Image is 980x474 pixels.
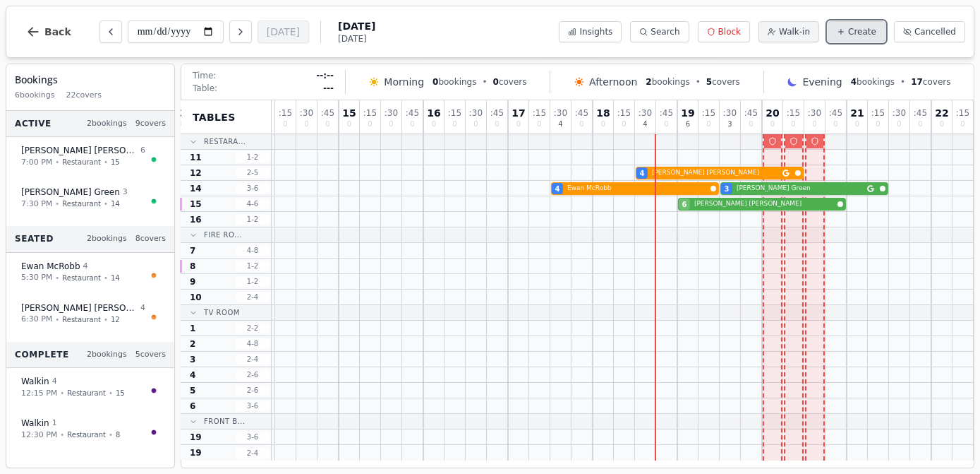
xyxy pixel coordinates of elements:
span: covers [706,76,740,88]
span: 12 [190,167,202,179]
span: Restaurant [67,388,106,398]
span: covers [911,76,950,88]
span: 0 [325,121,329,128]
span: bookings [646,76,689,88]
span: : 15 [279,109,292,117]
span: Restaurant [67,429,106,440]
span: 4 [643,121,647,128]
span: 3 [190,354,195,365]
span: : 45 [406,109,419,117]
span: 8 [116,429,120,440]
span: 0 [812,121,816,128]
button: Walk-in [758,21,819,42]
span: 20 [766,108,779,118]
span: • [104,157,108,167]
span: 19 [190,432,202,443]
span: 0 [855,121,859,128]
span: Insights [579,26,612,37]
span: : 15 [871,109,885,117]
span: • [900,76,905,88]
span: [DATE] [338,19,375,33]
span: 4 [52,376,57,388]
span: 6 bookings [15,90,55,102]
span: Create [848,26,876,37]
span: 0 [601,121,605,128]
span: Seated [15,233,54,244]
span: : 30 [893,109,906,117]
span: [PERSON_NAME] Green [737,184,864,194]
span: 1 - 2 [236,152,270,162]
span: 0 [579,121,583,128]
span: 22 covers [66,90,102,102]
span: 2 - 6 [236,369,270,380]
span: 0 [283,121,287,128]
span: 3 [725,184,730,194]
span: 21 [850,108,864,118]
span: 0 [432,77,438,87]
span: 0 [516,121,521,128]
span: Morning [384,75,424,89]
span: : 15 [702,109,715,117]
span: 0 [791,121,795,128]
button: [PERSON_NAME] [PERSON_NAME]67:00 PM•Restaurant•15 [12,137,169,176]
span: Afternoon [589,75,637,89]
span: 0 [770,121,775,128]
span: 12 [111,314,120,325]
span: 2 [190,338,195,350]
span: 1 - 2 [236,261,270,271]
span: 19 [190,447,202,458]
span: Ewan McRobb [567,184,708,194]
button: Search [630,21,689,42]
span: 5 covers [135,349,166,361]
span: 8 covers [135,233,166,245]
span: Restaurant [62,314,101,325]
span: [PERSON_NAME] Green [21,186,120,198]
span: --- [323,83,334,94]
span: Ewan McRobb [21,261,80,272]
span: 2 - 4 [236,292,270,302]
span: 0 [410,121,414,128]
span: 2 - 4 [236,448,270,458]
span: 2 bookings [87,233,127,245]
h3: Bookings [15,73,166,87]
span: • [104,199,108,209]
span: 10 [190,292,202,303]
span: 4 - 6 [236,199,270,209]
span: 2 bookings [87,118,127,130]
span: 6:30 PM [21,314,52,326]
span: 0 [622,121,626,128]
span: 4 [83,261,88,273]
span: 0 [452,121,456,128]
span: 0 [389,121,393,128]
span: • [60,429,64,440]
span: 4 [640,168,645,179]
button: Block [698,21,750,42]
span: 0 [876,121,880,128]
span: 0 [347,121,351,128]
span: 4 [140,302,145,314]
span: Walkin [21,417,49,429]
span: 18 [596,108,610,118]
span: : 30 [469,109,483,117]
span: Complete [15,349,69,360]
span: 16 [427,108,440,118]
span: Block [718,26,741,37]
span: TV Room [204,307,240,318]
span: Search [651,26,679,37]
span: 12:15 PM [21,388,57,400]
span: 17 [512,108,525,118]
span: 6 [140,145,145,157]
span: 2 [646,77,651,87]
span: 3 [123,186,128,199]
span: bookings [851,76,895,88]
span: 0 [368,121,372,128]
span: Cancelled [914,26,956,37]
span: 17 [911,77,923,87]
span: 1 - 2 [236,276,270,287]
span: 5 [190,385,195,396]
span: 0 [749,121,753,128]
span: Walkin [21,376,49,387]
span: 3 - 6 [236,401,270,411]
span: : 30 [639,109,652,117]
span: 0 [432,121,436,128]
